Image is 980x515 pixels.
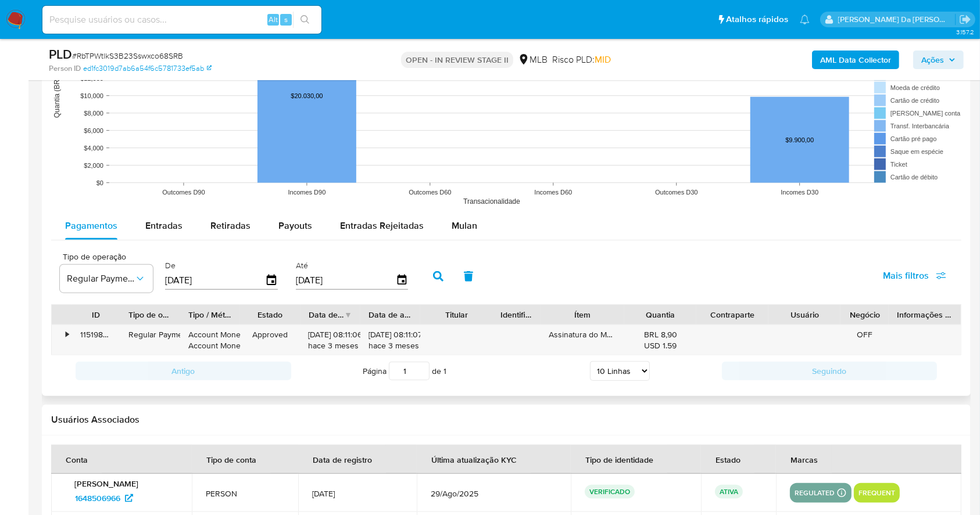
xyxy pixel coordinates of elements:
[726,13,788,26] span: Atalhos rápidos
[49,63,81,74] b: Person ID
[812,51,899,69] button: AML Data Collector
[401,52,513,68] p: OPEN - IN REVIEW STAGE II
[72,50,183,62] span: # RbTPWtlkS3B23Sswxco68SRB
[956,27,974,37] span: 3.157.2
[595,53,611,66] span: MID
[51,414,961,426] h2: Usuários Associados
[800,15,810,24] a: Notificações
[838,14,956,25] p: patricia.varelo@mercadopago.com.br
[42,12,321,27] input: Pesquise usuários ou casos...
[913,51,964,69] button: Ações
[820,51,891,69] b: AML Data Collector
[269,14,278,25] span: Alt
[959,13,971,26] a: Sair
[293,12,317,28] button: search-icon
[49,45,72,63] b: PLD
[284,14,288,25] span: s
[518,53,548,66] div: MLB
[83,63,212,74] a: ed1fc3019d7ab6a54f6c5781733ef5ab
[921,51,944,69] span: Ações
[552,53,611,66] span: Risco PLD:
